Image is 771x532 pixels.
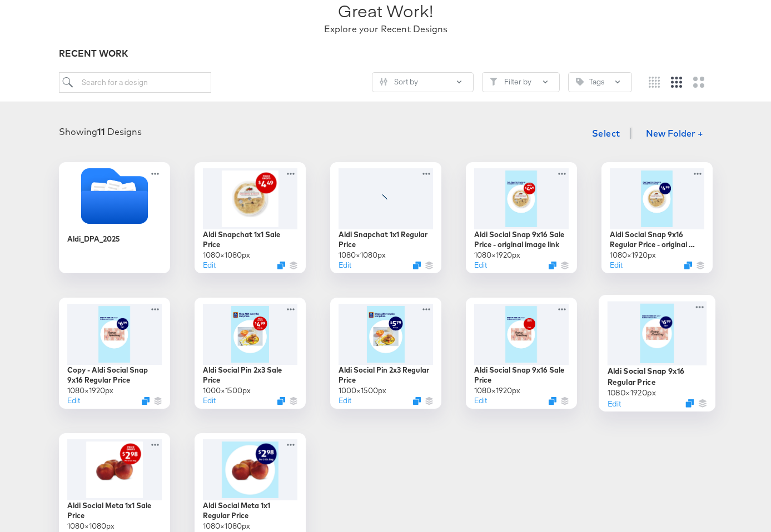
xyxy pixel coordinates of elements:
div: Aldi Snapchat 1x1 Regular Price1080×1080pxEditDuplicate [330,162,441,273]
svg: Sliders [380,78,387,86]
button: SlidersSort by [372,72,474,92]
div: Aldi Social Snap 9x16 Regular Price [607,365,707,387]
div: Aldi Social Snap 9x16 Sale Price [474,365,569,385]
div: Aldi Snapchat 1x1 Regular Price [339,229,433,250]
svg: Small grid [649,77,660,88]
div: Aldi Social Snap 9x16 Regular Price - original image link1080×1920pxEditDuplicate [601,162,713,273]
div: Aldi Social Pin 2x3 Regular Price1000×1500pxEditDuplicate [330,298,441,409]
svg: Duplicate [413,262,421,269]
svg: Duplicate [684,262,692,269]
div: 1080 × 1920 px [474,250,520,260]
div: Aldi_DPA_2025 [67,234,120,244]
div: Copy - Aldi Social Snap 9x16 Regular Price1080×1920pxEditDuplicate [59,298,170,409]
div: Aldi Social Snap 9x16 Sale Price1080×1920pxEditDuplicate [466,298,577,409]
div: 1080 × 1080 px [203,521,250,531]
input: Search for a design [59,72,211,93]
div: Aldi Social Pin 2x3 Regular Price [339,365,433,385]
div: 1080 × 1080 px [67,521,115,531]
div: 1080 × 1920 px [607,387,655,398]
div: Explore your Recent Designs [324,23,447,36]
svg: Duplicate [277,262,285,269]
div: Aldi Social Snap 9x16 Sale Price - original image link1080×1920pxEditDuplicate [466,162,577,273]
button: New Folder + [636,124,713,145]
div: Aldi_DPA_2025 [59,162,170,273]
div: 1080 × 1920 px [610,250,656,260]
div: 1080 × 1920 px [474,385,520,396]
button: Edit [67,395,80,406]
button: Edit [474,260,487,270]
button: Edit [610,260,623,270]
div: 1000 × 1500 px [203,385,251,396]
div: Aldi Social Meta 1x1 Regular Price [203,500,297,521]
div: Showing Designs [59,126,142,138]
div: Aldi Snapchat 1x1 Sale Price [203,229,297,250]
div: 1080 × 1080 px [203,250,250,260]
div: Aldi Social Pin 2x3 Sale Price1000×1500pxEditDuplicate [195,298,306,409]
button: TagTags [568,72,632,92]
svg: Duplicate [549,262,556,269]
svg: Medium grid [671,77,682,88]
div: Aldi Social Pin 2x3 Sale Price [203,365,297,385]
button: Edit [203,260,216,270]
svg: Duplicate [277,397,285,405]
svg: Duplicate [549,397,556,405]
svg: Tag [576,78,584,86]
strong: 11 [97,126,105,137]
div: 1000 × 1500 px [339,385,386,396]
button: Select [588,122,625,144]
div: Copy - Aldi Social Snap 9x16 Regular Price [67,365,162,385]
svg: Filter [490,78,498,86]
svg: Duplicate [142,397,150,405]
div: 1080 × 1920 px [67,385,113,396]
svg: Large grid [693,77,704,88]
div: RECENT WORK [59,47,713,60]
svg: Duplicate [413,397,421,405]
button: Edit [339,395,351,406]
button: Edit [339,260,351,270]
div: Aldi Social Snap 9x16 Regular Price1080×1920pxEditDuplicate [599,295,715,411]
div: Aldi Social Snap 9x16 Regular Price - original image link [610,229,704,250]
div: Aldi Snapchat 1x1 Sale Price1080×1080pxEditDuplicate [195,162,306,273]
div: Aldi Social Meta 1x1 Sale Price [67,500,162,521]
button: Edit [474,395,487,406]
button: Edit [607,398,620,408]
div: Aldi Social Snap 9x16 Sale Price - original image link [474,229,569,250]
svg: Folder [59,168,170,224]
span: Select [592,126,620,141]
button: Edit [203,395,216,406]
button: FilterFilter by [482,72,560,92]
svg: Duplicate [685,399,694,408]
div: 1080 × 1080 px [339,250,386,260]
